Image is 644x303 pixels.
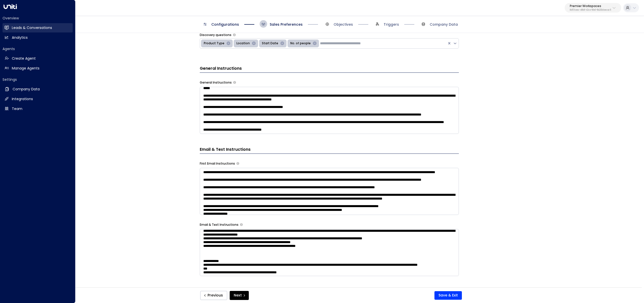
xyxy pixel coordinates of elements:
[3,77,73,82] h2: Settings
[200,80,232,85] label: General Instructions
[233,33,236,36] button: Select the types of questions the agent should use to engage leads in initial emails. These help ...
[211,22,239,27] span: Configurations
[12,35,28,40] h2: Analytics
[270,22,303,27] span: Sales Preferences
[200,222,238,227] label: Email & Text Instructions
[384,22,399,27] span: Triggers
[289,41,311,47] div: No. of people
[570,5,611,8] p: Premier Workspaces
[233,81,236,84] button: Provide any specific instructions you want the agent to follow when responding to leads. This app...
[225,41,232,47] div: Remove Product Type
[434,291,462,300] button: Save & Exit
[12,25,52,30] h2: Leads & Conversations
[202,41,225,47] div: Product Type
[3,54,73,63] a: Create Agent
[311,41,318,47] div: Remove No. of people
[3,104,73,113] a: Team
[570,9,611,11] p: 8d57ceec-d0b8-42ca-90e0-9b233cbecac5
[235,41,251,47] div: Location
[12,56,36,61] h2: Create Agent
[565,3,621,13] button: Premier Workspaces8d57ceec-d0b8-42ca-90e0-9b233cbecac5
[3,16,73,21] h2: Overview
[3,23,73,32] a: Leads & Conversations
[430,22,458,27] span: Company Data
[334,22,353,27] span: Objectives
[12,106,22,111] h2: Team
[251,41,257,47] div: Remove Location
[200,161,235,166] label: First Email Instructions
[12,66,39,71] h2: Manage Agents
[13,87,40,92] h2: Company Data
[240,223,243,226] button: Provide any specific instructions you want the agent to follow only when responding to leads via ...
[260,41,279,47] div: Start Date
[279,41,286,47] div: Remove Start Date
[200,291,227,300] button: Previous
[3,94,73,104] a: Integrations
[3,46,73,51] h2: Agents
[230,291,249,300] button: Next
[200,65,459,73] h3: General Instructions
[200,146,459,154] h3: Email & Text Instructions
[200,33,231,37] label: Discovery questions
[3,85,73,94] a: Company Data
[12,96,33,102] h2: Integrations
[236,162,239,165] button: Specify instructions for the agent's first email only, such as introductory content, special offe...
[3,33,73,42] a: Analytics
[3,64,73,73] a: Manage Agents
